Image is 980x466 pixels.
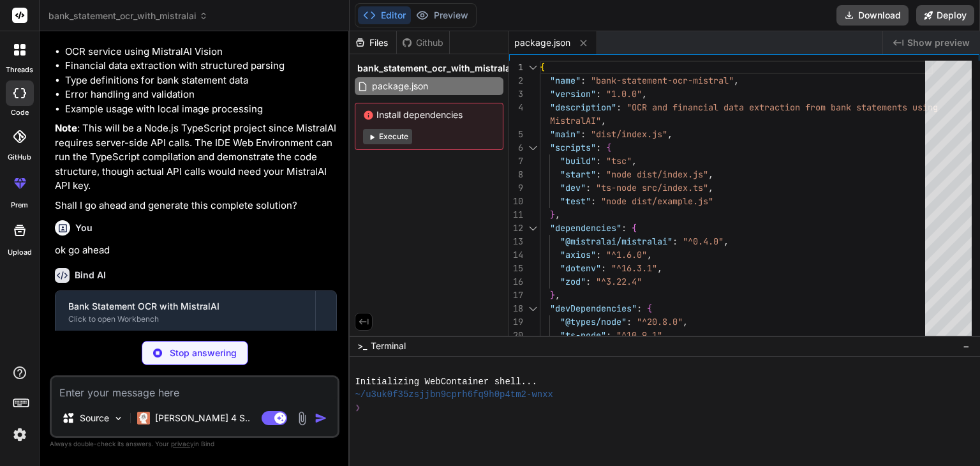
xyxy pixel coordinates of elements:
[9,424,31,446] img: settings
[65,45,337,59] li: OCR service using MistralAI Vision
[657,262,662,274] span: ,
[836,5,909,26] button: Download
[315,412,327,425] img: icon
[960,336,972,356] button: −
[68,314,302,324] div: Click to open Workbench
[601,195,713,207] span: "node dist/example.js"
[65,59,337,73] li: Financial data extraction with structured parsing
[509,315,523,329] div: 19
[509,168,523,181] div: 8
[68,300,302,313] div: Bank Statement OCR with MistralAI
[560,182,586,193] span: "dev"
[596,276,642,287] span: "^3.22.4"
[509,195,523,208] div: 10
[907,36,970,49] span: Show preview
[734,75,739,86] span: ,
[596,142,601,153] span: :
[591,75,734,86] span: "bank-statement-ocr-mistral"
[606,169,708,180] span: "node dist/index.js"
[581,128,586,140] span: :
[560,169,596,180] span: "start"
[363,109,495,121] span: Install dependencies
[357,62,513,75] span: bank_statement_ocr_with_mistralai
[170,347,237,359] p: Stop answering
[509,101,523,114] div: 4
[882,101,938,113] span: ments using
[371,79,429,94] span: package.json
[560,276,586,287] span: "zod"
[509,141,523,154] div: 6
[550,303,637,314] span: "devDependencies"
[509,181,523,195] div: 9
[524,141,541,154] div: Click to collapse the range.
[560,329,606,341] span: "ts-node"
[667,128,672,140] span: ,
[371,340,406,352] span: Terminal
[55,199,337,213] p: Shall I go ahead and generate this complete solution?
[632,222,637,234] span: {
[509,61,523,74] div: 1
[550,289,555,301] span: }
[355,375,537,389] span: Initializing WebContainer shell...
[601,115,606,126] span: ,
[155,412,250,425] p: [PERSON_NAME] 4 S..
[11,200,28,211] label: prem
[560,155,596,167] span: "build"
[357,340,367,352] span: >_
[397,36,449,49] div: Github
[540,61,545,73] span: {
[916,5,974,26] button: Deploy
[586,276,591,287] span: :
[724,236,729,247] span: ,
[683,316,688,327] span: ,
[555,209,560,220] span: ,
[606,329,611,341] span: :
[8,247,32,258] label: Upload
[550,128,581,140] span: "main"
[355,402,361,415] span: ❯
[411,6,473,24] button: Preview
[550,222,621,234] span: "dependencies"
[662,329,667,341] span: ,
[550,75,581,86] span: "name"
[621,222,627,234] span: :
[358,6,411,24] button: Editor
[637,316,683,327] span: "^20.8.0"
[350,36,396,49] div: Files
[560,262,601,274] span: "dotenv"
[550,115,601,126] span: MistralAI"
[509,329,523,342] div: 20
[524,222,541,235] div: Click to collapse the range.
[550,209,555,220] span: }
[591,128,667,140] span: "dist/index.js"
[509,235,523,248] div: 13
[560,195,591,207] span: "test"
[560,236,672,247] span: "@mistralai/mistralai"
[637,303,642,314] span: :
[606,88,642,100] span: "1.0.0"
[627,316,632,327] span: :
[509,262,523,275] div: 15
[355,388,553,402] span: ~/u3uk0f35zsjjbn9cprh6fq9h0p4tm2-wnxx
[55,121,337,193] p: : This will be a Node.js TypeScript project since MistralAI requires server-side API calls. The I...
[509,289,523,302] div: 17
[560,249,596,260] span: "axios"
[627,101,882,113] span: "OCR and financial data extraction from bank state
[555,289,560,301] span: ,
[550,88,596,100] span: "version"
[65,87,337,102] li: Error handling and validation
[550,101,616,113] span: "description"
[509,222,523,235] div: 12
[65,102,337,117] li: Example usage with local image processing
[683,236,724,247] span: "^0.4.0"
[509,302,523,315] div: 18
[509,87,523,101] div: 3
[963,340,970,352] span: −
[171,440,194,447] span: privacy
[509,128,523,141] div: 5
[50,438,339,450] p: Always double-check its answers. Your in Bind
[708,182,713,193] span: ,
[606,249,647,260] span: "^1.6.0"
[616,329,662,341] span: "^10.9.1"
[509,208,523,222] div: 11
